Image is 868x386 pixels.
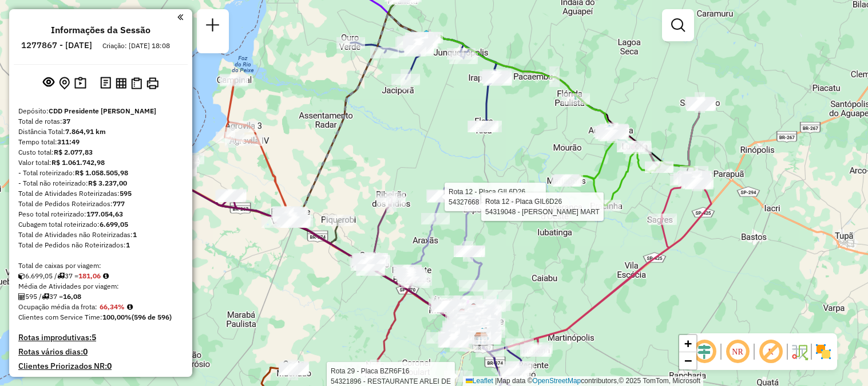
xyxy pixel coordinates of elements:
i: Total de rotas [42,293,49,300]
strong: 181,06 [78,271,101,280]
div: Atividade não roteirizada - SUPERMERCADO ESTRELA [450,316,478,327]
a: Nova sessão e pesquisa [201,14,224,40]
a: OpenStreetMap [533,377,581,385]
strong: R$ 2.077,83 [54,148,93,156]
h6: 1277867 - [DATE] [21,40,92,50]
strong: 0 [83,346,88,357]
span: | [495,377,497,385]
strong: 37 [62,117,70,125]
strong: (596 de 596) [132,313,172,321]
img: Exibir/Ocultar setores [814,342,833,361]
span: Ocupação média da frota: [18,302,97,311]
a: Exibir filtros [667,14,689,37]
button: Painel de Sugestão [72,74,89,92]
h4: Rotas improdutivas: [18,333,183,342]
strong: 5 [92,332,96,342]
span: Ocultar deslocamento [691,338,718,365]
img: Adamentina [602,124,617,139]
a: Zoom in [679,335,696,352]
i: Meta Caixas/viagem: 210,30 Diferença: -29,24 [103,273,109,279]
strong: 1 [126,241,130,249]
div: Total de Pedidos Roteirizados: [18,199,183,209]
div: - Total não roteirizado: [18,178,183,188]
strong: R$ 1.058.505,98 [75,168,128,177]
span: − [684,353,692,368]
span: Clientes com Service Time: [18,313,102,321]
span: Ocultar NR [724,338,751,365]
h4: Informações da Sessão [51,25,150,36]
div: Valor total: [18,157,183,168]
span: Exibir rótulo [757,338,784,365]
a: Leaflet [466,377,493,385]
strong: 100,00% [102,313,132,321]
strong: 0 [107,361,112,371]
img: PA - Dracema [419,29,434,44]
strong: 1 [133,230,137,239]
strong: CDD Presidente [PERSON_NAME] [49,107,156,115]
div: Total de Atividades não Roteirizadas: [18,230,183,240]
strong: 311:49 [57,137,80,146]
div: Cubagem total roteirizado: [18,219,183,230]
a: Clique aqui para minimizar o painel [177,10,183,23]
div: Total de Atividades Roteirizadas: [18,188,183,199]
div: 6.699,05 / 37 = [18,271,183,281]
h4: Clientes Priorizados NR: [18,361,183,371]
div: Distância Total: [18,127,183,137]
div: Peso total roteirizado: [18,209,183,219]
div: 595 / 37 = [18,292,183,302]
img: CDD Presidente Prudente [474,332,489,347]
strong: R$ 3.237,00 [88,179,127,187]
button: Logs desbloquear sessão [98,74,113,92]
div: - Total roteirizado: [18,168,183,178]
strong: 595 [120,189,132,198]
button: Visualizar relatório de Roteirização [113,75,129,90]
strong: 777 [113,199,125,208]
img: Cross PA [474,332,489,346]
a: Zoom out [679,352,696,369]
i: Total de Atividades [18,293,25,300]
div: Criação: [DATE] 18:08 [98,41,175,51]
button: Imprimir Rotas [144,75,161,92]
em: Média calculada utilizando a maior ocupação (%Peso ou %Cubagem) de cada rota da sessão. Rotas cro... [127,304,133,310]
button: Centralizar mapa no depósito ou ponto de apoio [57,74,72,92]
div: Total de rotas: [18,116,183,127]
button: Exibir sessão original [41,74,57,92]
strong: 6.699,05 [100,220,128,229]
div: Depósito: [18,106,183,116]
div: Map data © contributors,© 2025 TomTom, Microsoft [463,376,703,386]
div: Tempo total: [18,137,183,147]
button: Visualizar Romaneio [129,75,144,92]
strong: 7.864,91 km [65,127,106,136]
strong: 66,34% [100,302,125,311]
span: + [684,336,692,350]
h4: Rotas vários dias: [18,347,183,357]
i: Total de rotas [57,273,65,279]
div: Custo total: [18,147,183,157]
div: Média de Atividades por viagem: [18,281,183,292]
strong: 16,08 [63,292,81,301]
img: Fads [475,327,490,342]
div: Total de caixas por viagem: [18,261,183,271]
div: Total de Pedidos não Roteirizados: [18,240,183,250]
img: Fluxo de ruas [790,342,808,361]
strong: R$ 1.061.742,98 [51,158,105,167]
i: Cubagem total roteirizado [18,273,25,279]
strong: 177.054,63 [86,210,123,218]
